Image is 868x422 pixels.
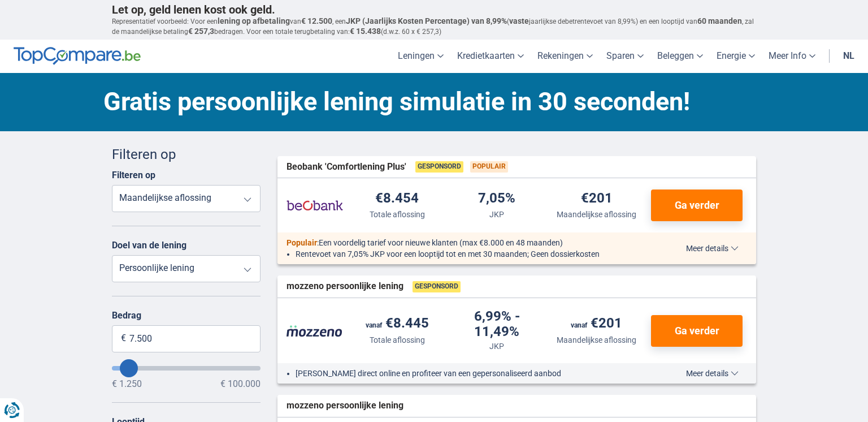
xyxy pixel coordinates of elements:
[121,332,126,345] span: €
[557,334,636,346] div: Maandelijkse aflossing
[675,326,719,336] span: Ga verder
[287,399,403,412] span: mozzeno persoonlijke lening
[112,366,261,371] input: wantToBorrow
[478,191,515,206] div: 7,05%
[675,200,719,210] span: Ga verder
[112,310,261,321] label: Bedrag
[301,16,332,25] span: € 12.500
[287,280,403,293] span: mozzeno persoonlijke lening
[14,47,141,65] img: TopCompare
[296,368,644,379] li: [PERSON_NAME] direct online en profiteer van een gepersonaliseerd aanbod
[112,380,142,389] span: € 1.250
[581,191,613,206] div: €201
[391,40,450,73] a: Leningen
[112,16,756,37] p: Representatief voorbeeld: Voor een van , een ( jaarlijkse debetrentevoet van 8,99%) en een loopti...
[277,237,653,248] div: :
[112,240,186,251] label: Doel van de lening
[450,40,531,73] a: Kredietkaarten
[218,16,290,25] span: lening op afbetaling
[346,16,507,25] span: JKP (Jaarlijks Kosten Percentage) van 8,99%
[319,238,563,247] span: Een voordelig tarief voor nieuwe klanten (max €8.000 en 48 maanden)
[370,209,425,220] div: Totale aflossing
[287,161,406,174] span: Beobank 'Comfortlening Plus'
[112,145,261,164] div: Filteren op
[287,191,343,219] img: product.pl.alt Beobank
[188,27,214,36] span: € 257,3
[366,316,429,332] div: €8.445
[710,40,762,73] a: Energie
[375,191,419,206] div: €8.454
[350,27,381,36] span: € 15.438
[762,40,822,73] a: Meer Info
[557,209,636,220] div: Maandelijkse aflossing
[650,40,710,73] a: Beleggen
[678,369,747,378] button: Meer details
[287,325,343,337] img: product.pl.alt Mozzeno
[470,161,508,173] span: Populair
[112,3,756,16] p: Let op, geld lenen kost ook geld.
[686,369,739,377] span: Meer details
[686,244,739,252] span: Meer details
[415,161,463,173] span: Gesponsord
[220,380,261,389] span: € 100.000
[509,16,529,25] span: vaste
[836,40,861,73] a: nl
[651,190,743,221] button: Ga verder
[287,238,317,247] span: Populair
[112,170,155,180] label: Filteren op
[452,309,542,338] div: 6,99%
[489,209,504,220] div: JKP
[600,40,650,73] a: Sparen
[103,84,756,119] h1: Gratis persoonlijke lening simulatie in 30 seconden!
[370,334,425,346] div: Totale aflossing
[413,281,461,292] span: Gesponsord
[651,315,743,347] button: Ga verder
[531,40,600,73] a: Rekeningen
[678,244,747,253] button: Meer details
[571,316,622,332] div: €201
[697,16,742,25] span: 60 maanden
[296,248,644,260] li: Rentevoet van 7,05% JKP voor een looptijd tot en met 30 maanden; Geen dossierkosten
[489,341,504,352] div: JKP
